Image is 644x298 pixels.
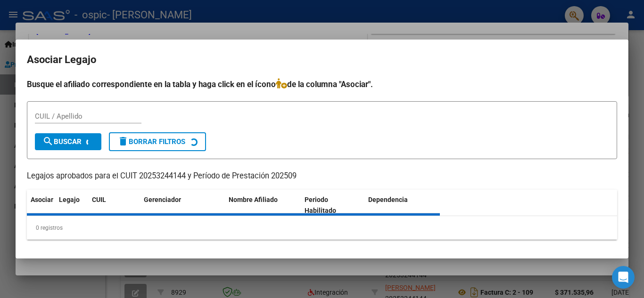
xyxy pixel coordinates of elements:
mat-icon: delete [117,136,129,147]
span: Gerenciador [144,196,181,203]
span: Dependencia [368,196,408,203]
button: Borrar Filtros [109,132,206,151]
span: Periodo Habilitado [305,196,336,214]
span: CUIL [92,196,106,203]
div: 0 registros [27,216,617,240]
datatable-header-cell: Nombre Afiliado [225,190,301,221]
button: Buscar [35,133,101,150]
span: Legajo [59,196,80,203]
h2: Asociar Legajo [27,51,617,69]
span: Buscar [42,137,82,146]
datatable-header-cell: Periodo Habilitado [301,190,364,221]
span: Borrar Filtros [117,137,185,146]
datatable-header-cell: Asociar [27,190,55,221]
datatable-header-cell: Gerenciador [140,190,225,221]
mat-icon: search [42,136,54,147]
datatable-header-cell: Dependencia [364,190,440,221]
datatable-header-cell: Legajo [55,190,88,221]
h4: Busque el afiliado correspondiente en la tabla y haga click en el ícono de la columna "Asociar". [27,78,617,90]
span: Nombre Afiliado [229,196,278,203]
datatable-header-cell: CUIL [88,190,140,221]
div: Open Intercom Messenger [612,266,635,289]
p: Legajos aprobados para el CUIT 20253244144 y Período de Prestación 202509 [27,170,617,182]
span: Asociar [31,196,53,203]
